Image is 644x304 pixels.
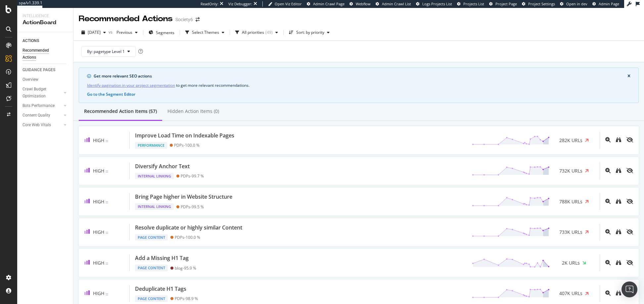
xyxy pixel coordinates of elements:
[616,199,621,204] div: binoculars
[23,76,69,83] a: Overview
[135,163,190,170] div: Diversify Anchor Text
[559,137,582,144] span: 282K URLs
[416,1,452,7] a: Logs Projects List
[23,19,68,26] div: ActionBoard
[93,290,104,296] span: High
[23,86,62,100] a: Crawl Budget Optimization
[23,47,62,61] div: Recommended Actions
[23,47,69,61] a: Recommended Actions
[106,140,108,142] img: Equal
[616,291,621,296] a: binoculars
[616,137,621,142] div: binoculars
[349,1,371,7] a: Webflow
[93,229,104,235] span: High
[457,1,484,7] a: Projects List
[23,112,62,119] a: Content Quality
[528,1,555,6] span: Project Settings
[23,112,50,119] div: Content Quality
[175,235,200,240] div: PDPs - 100.0 %
[313,1,345,6] span: Admin Crawl Page
[174,143,200,148] div: PDPs - 100.0 %
[79,68,639,103] div: info banner
[175,266,196,271] div: blog - 95.9 %
[23,13,68,19] div: Intelligence
[307,1,345,7] a: Admin Crawl Page
[88,29,101,35] span: 2025 Oct. 4th
[93,198,104,205] span: High
[181,204,204,209] div: PDPs - 99.5 %
[626,199,633,204] div: eye-slash
[183,27,227,38] button: Select Themes
[135,224,242,231] div: Resolve duplicate or highly similar Content
[592,1,619,7] a: Admin Page
[23,76,38,83] div: Overview
[522,1,555,7] a: Project Settings
[135,173,174,179] div: Internal Linking
[135,295,168,302] div: Page Content
[626,72,632,80] button: close banner
[268,1,302,7] a: Open Viz Editor
[135,142,167,149] div: Performance
[560,1,587,7] a: Open in dev
[616,199,621,205] a: binoculars
[106,171,108,173] img: Equal
[616,137,621,143] a: binoculars
[135,193,232,201] div: Bring Page higher in Website Structure
[146,27,177,38] button: Segments
[81,46,136,57] button: By: pagetype Level 1
[135,203,174,210] div: Internal Linking
[626,137,633,142] div: eye-slash
[23,102,62,109] a: Bots Performance
[616,260,621,265] div: binoculars
[605,199,611,204] div: magnifying-glass-plus
[106,263,108,265] img: Equal
[135,265,168,271] div: Page Content
[23,102,55,109] div: Bots Performance
[23,37,39,44] div: ACTIONS
[79,27,109,38] button: [DATE]
[167,108,219,115] div: Hidden Action Items (0)
[495,1,517,6] span: Project Page
[382,1,411,6] span: Admin Crawl List
[87,82,175,89] a: Identify pagination in your project segmentation
[605,168,611,173] div: magnifying-glass-plus
[23,122,62,128] a: Core Web Vitals
[463,1,484,6] span: Projects List
[275,1,302,6] span: Open Viz Editor
[94,73,627,79] div: Get more relevant SEO actions
[181,174,204,178] div: PDPs - 99.7 %
[135,254,189,262] div: Add a Missing H1 Tag
[93,137,104,143] span: High
[192,30,219,34] div: Select Themes
[559,168,582,174] span: 732K URLs
[87,49,125,54] span: By: pagetype Level 1
[559,290,582,297] span: 407K URLs
[23,86,57,100] div: Crawl Budget Optimization
[79,13,173,25] div: Recommended Actions
[621,281,637,297] div: Open Intercom Messenger
[356,1,371,6] span: Webflow
[156,30,174,35] span: Segments
[559,229,582,235] span: 733K URLs
[114,29,132,35] span: Previous
[616,290,621,296] div: binoculars
[114,27,140,38] button: Previous
[175,296,198,301] div: PDPs - 98.9 %
[265,30,273,34] div: ( 49 )
[286,27,332,38] button: Sort: by priority
[87,91,135,97] button: Go to the Segment Editor
[175,16,193,23] div: Society6
[626,229,633,234] div: eye-slash
[605,229,611,234] div: magnifying-glass-plus
[626,260,633,265] div: eye-slash
[605,290,611,296] div: magnifying-glass-plus
[93,168,104,174] span: High
[84,108,157,115] div: Recommended Action Items (57)
[106,293,108,295] img: Equal
[106,232,108,234] img: Equal
[23,67,69,74] a: GUIDANCE PAGES
[605,260,611,265] div: magnifying-glass-plus
[376,1,411,7] a: Admin Crawl List
[201,1,218,7] div: ReadOnly:
[93,260,104,266] span: High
